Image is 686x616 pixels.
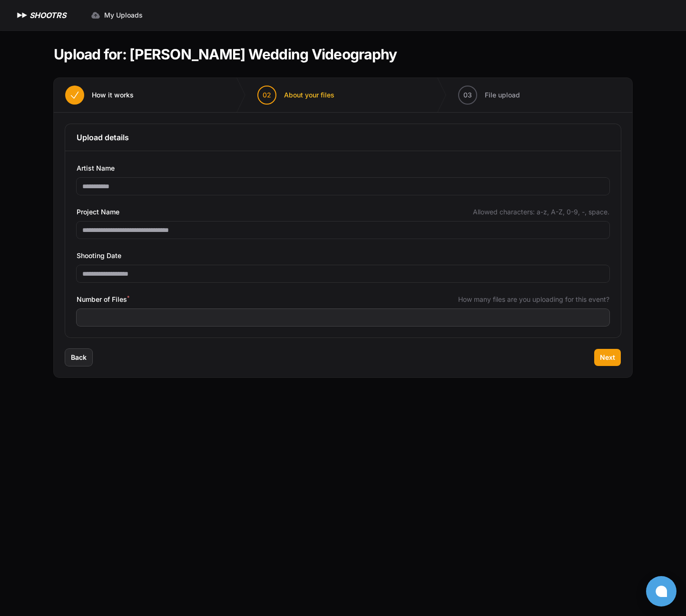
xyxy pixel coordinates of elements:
[463,90,472,100] span: 03
[263,90,271,100] span: 02
[71,353,87,362] span: Back
[77,206,119,218] span: Project Name
[246,78,346,112] button: 02 About your files
[473,207,609,217] span: Allowed characters: a-z, A-Z, 0-9, -, space.
[15,10,29,21] img: SHOOTRS
[284,90,334,100] span: About your files
[85,7,148,24] a: My Uploads
[447,78,531,112] button: 03 File upload
[600,353,615,362] span: Next
[92,90,134,100] span: How it works
[104,10,143,20] span: My Uploads
[77,250,121,261] span: Shooting Date
[485,90,520,100] span: File upload
[54,78,145,112] button: How it works
[594,349,621,366] button: Next
[15,10,66,21] a: SHOOTRS SHOOTRS
[458,295,609,304] span: How many files are you uploading for this event?
[77,294,129,305] span: Number of Files
[646,576,676,606] button: Open chat window
[65,349,92,366] button: Back
[77,163,115,174] span: Artist Name
[29,10,66,21] h1: SHOOTRS
[77,132,609,143] h3: Upload details
[54,46,397,63] h1: Upload for: [PERSON_NAME] Wedding Videography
